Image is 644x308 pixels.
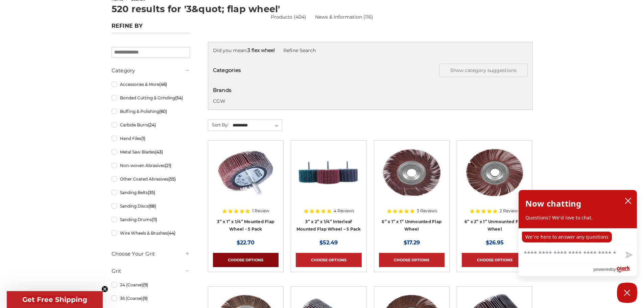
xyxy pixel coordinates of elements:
img: 6" x 2" x 1" unmounted flap wheel [462,145,527,199]
a: Sanding Belts [112,187,190,198]
span: (54) [175,95,183,100]
h5: Category [112,67,190,75]
span: (68) [148,204,156,209]
a: Other Coated Abrasives [112,173,190,185]
span: (1) [141,136,145,141]
a: Metal Saw Blades [112,146,190,158]
a: CGW [213,98,225,104]
h2: Now chatting [525,197,581,210]
h5: Brands [213,87,528,94]
h1: 520 results for '3&quot; flap wheel' [112,4,533,14]
a: 3” x 2” x 1/4” Interleaf Mounted Flap Wheel – 5 Pack [296,145,361,232]
button: Close teaser [101,286,108,292]
span: (9) [143,282,148,287]
a: Non-woven Abrasives [112,160,190,171]
a: Powered by Olark [593,263,637,276]
a: Choose Options [213,253,279,267]
a: Buffing & Polishing [112,105,190,117]
a: 24 (Coarse) [112,279,190,291]
span: (11) [152,217,157,222]
span: $22.70 [237,239,255,246]
span: (9) [143,296,148,301]
a: Accessories & More [112,78,190,90]
h5: Categories [213,64,528,77]
a: Sanding Discs [112,200,190,212]
img: 6" x 1" x 1" unmounted flap wheel [379,145,445,199]
span: Get Free Shipping [22,295,87,304]
div: Did you mean: [213,47,528,54]
a: Refine Search [283,47,316,53]
span: $17.29 [404,239,420,246]
a: Choose Options [379,253,445,267]
a: Hand Files [112,133,190,144]
strong: 3 flex wheel [247,47,275,53]
span: $52.49 [319,239,338,246]
label: Sort By: [208,120,229,130]
h5: Refine by [112,23,190,33]
span: (46) [159,82,167,87]
button: close chatbox [623,196,634,206]
div: Get Free ShippingClose teaser [7,291,103,308]
img: Mounted flap wheel with 1/4" Shank [213,145,279,199]
a: 36 (Coarse) [112,292,190,304]
h5: Grit [112,267,190,275]
a: Sanding Drums [112,214,190,226]
p: We're here to answer any questions [522,232,612,242]
span: (60) [159,109,167,114]
img: 3” x 2” x 1/4” Interleaf Mounted Flap Wheel – 5 Pack [296,145,361,199]
a: Mounted flap wheel with 1/4" Shank [213,145,279,232]
span: (24) [148,122,156,127]
button: Close Chatbox [617,283,637,303]
a: Choose Options [296,253,361,267]
div: chat [519,228,637,245]
span: (55) [168,176,176,182]
span: by [611,265,616,274]
span: $26.95 [486,239,504,246]
a: Products (404) [271,14,306,20]
h5: Choose Your Grit [112,250,190,258]
a: News & Information (116) [315,14,373,21]
button: Show category suggestions [439,64,528,77]
p: Questions? We'd love to chat. [525,214,630,221]
span: (35) [148,190,155,195]
a: Choose Options [462,253,527,267]
div: olark chatbox [518,190,637,276]
span: (43) [155,149,163,155]
span: (44) [167,231,175,236]
a: Bonded Cutting & Grinding [112,92,190,104]
a: Wire Wheels & Brushes [112,227,190,239]
select: Sort By: [232,120,282,131]
a: 6" x 2" x 1" unmounted flap wheel [462,145,527,232]
a: 6" x 1" x 1" unmounted flap wheel [379,145,445,232]
button: Send message [620,247,637,263]
span: powered [593,265,611,274]
span: (21) [165,163,171,168]
a: Carbide Burrs [112,119,190,131]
